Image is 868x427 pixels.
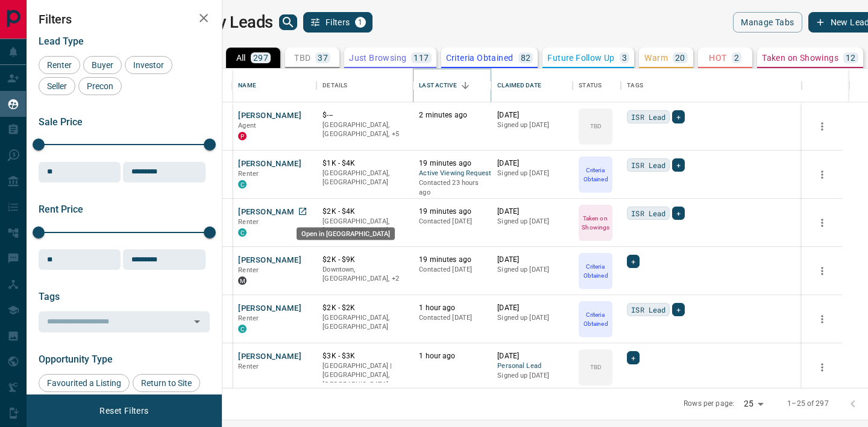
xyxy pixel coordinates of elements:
[83,56,122,74] div: Buyer
[497,169,567,178] p: Signed up [DATE]
[39,354,113,365] span: Opportunity Type
[419,110,485,120] p: 2 minutes ago
[672,110,685,123] div: +
[497,158,567,169] p: [DATE]
[419,69,456,102] div: Last Active
[39,56,80,74] div: Renter
[813,358,831,376] button: more
[349,54,406,62] p: Just Browsing
[92,401,156,421] button: Reset Filters
[238,207,301,218] button: [PERSON_NAME]
[813,262,831,280] button: more
[580,166,611,184] p: Criteria Obtained
[87,60,118,70] span: Buyer
[419,207,485,217] p: 19 minutes ago
[497,69,541,102] div: Claimed Date
[631,111,665,123] span: ISR Lead
[631,255,635,267] span: +
[253,54,268,62] p: 297
[413,69,491,102] div: Last Active
[303,12,373,33] button: Filters1
[238,303,301,314] button: [PERSON_NAME]
[446,54,514,62] p: Criteria Obtained
[497,265,567,275] p: Signed up [DATE]
[322,69,347,102] div: Details
[39,291,60,302] span: Tags
[236,54,246,62] p: All
[39,374,130,392] div: Favourited a Listing
[322,158,407,169] p: $1K - $4K
[419,255,485,265] p: 19 minutes ago
[419,217,485,226] p: Contacted [DATE]
[627,69,643,102] div: Tags
[78,77,122,95] div: Precon
[238,228,247,237] div: condos.ca
[631,352,635,364] span: +
[813,117,831,136] button: more
[322,110,407,120] p: $---
[322,255,407,265] p: $2K - $9K
[622,54,627,62] p: 3
[322,207,407,217] p: $2K - $4K
[497,255,567,265] p: [DATE]
[356,18,365,26] span: 1
[322,303,407,313] p: $2K - $2K
[621,69,802,102] div: Tags
[627,351,640,364] div: +
[813,214,831,232] button: more
[846,54,856,62] p: 12
[419,158,485,169] p: 19 minutes ago
[322,361,407,390] p: [GEOGRAPHIC_DATA] | [GEOGRAPHIC_DATA], [GEOGRAPHIC_DATA]
[137,378,196,388] span: Return to Site
[238,69,256,102] div: Name
[419,169,485,179] span: Active Viewing Request
[39,204,83,215] span: Rent Price
[238,122,256,129] span: Agent
[644,54,668,62] p: Warm
[279,14,297,30] button: search button
[238,110,301,122] button: [PERSON_NAME]
[547,54,614,62] p: Future Follow Up
[497,303,567,313] p: [DATE]
[238,218,259,226] span: Renter
[39,36,84,47] span: Lead Type
[419,178,485,197] p: Contacted 23 hours ago
[497,110,567,120] p: [DATE]
[39,12,210,26] h2: Filters
[238,266,259,274] span: Renter
[709,54,726,62] p: HOT
[133,374,200,392] div: Return to Site
[232,69,316,102] div: Name
[419,351,485,361] p: 1 hour ago
[497,313,567,323] p: Signed up [DATE]
[238,276,247,285] div: mrloft.ca
[813,166,831,184] button: more
[672,158,685,172] div: +
[813,310,831,328] button: more
[322,265,407,284] p: East York, Toronto
[322,217,407,235] p: [GEOGRAPHIC_DATA], [GEOGRAPHIC_DATA]
[672,303,685,316] div: +
[39,116,83,128] span: Sale Price
[521,54,531,62] p: 82
[675,54,685,62] p: 20
[676,111,681,123] span: +
[497,120,567,130] p: Signed up [DATE]
[573,69,621,102] div: Status
[322,169,407,187] p: [GEOGRAPHIC_DATA], [GEOGRAPHIC_DATA]
[457,77,474,94] button: Sort
[672,207,685,220] div: +
[762,54,838,62] p: Taken on Showings
[322,313,407,332] p: [GEOGRAPHIC_DATA], [GEOGRAPHIC_DATA]
[125,56,172,74] div: Investor
[580,310,611,328] p: Criteria Obtained
[238,351,301,363] button: [PERSON_NAME]
[739,395,768,413] div: 25
[734,54,739,62] p: 2
[83,81,118,91] span: Precon
[419,313,485,323] p: Contacted [DATE]
[631,207,665,219] span: ISR Lead
[318,54,328,62] p: 37
[631,159,665,171] span: ISR Lead
[497,217,567,226] p: Signed up [DATE]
